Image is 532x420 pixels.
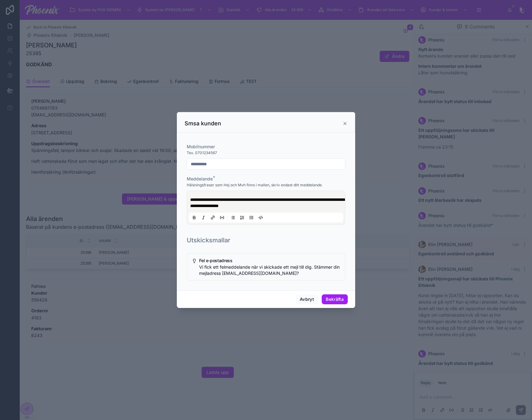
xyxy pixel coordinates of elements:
span: Hälsningsfraser som Hej och Mvh finns i mallen, skriv endast ditt meddelande. [187,183,323,188]
span: Tex. 0701234567 [187,150,217,155]
h5: Fel e-postadress [199,258,340,263]
span: Vi fick ett felmeddelande när vi skickade ett mejl till dig. Stämmer din mejladress [EMAIL_ADDRES... [199,264,340,276]
h1: Utskicksmallar [187,236,230,245]
button: Bekräfta [322,294,348,304]
h3: Smsa kunden [185,120,221,127]
span: Mobilnummer [187,144,215,149]
button: Avbryt [296,294,318,304]
div: Vi fick ett felmeddelande när vi skickade ett mejl till dig. Stämmer din mejladress jan.enblom@te... [199,264,340,276]
span: Meddelande [187,176,213,181]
